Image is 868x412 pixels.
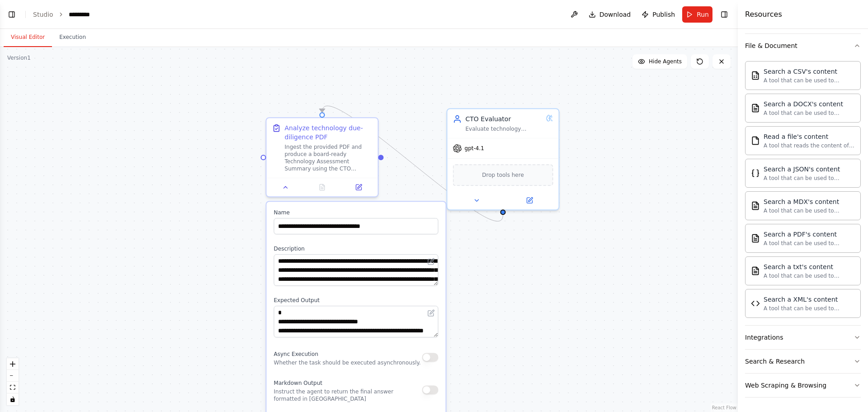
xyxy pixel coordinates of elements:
[274,380,322,386] span: Markdown Output
[764,197,855,206] div: Search a MDX's content
[303,182,341,193] button: No output available
[745,357,805,366] div: Search & Research
[33,10,95,19] nav: breadcrumb
[638,6,679,23] button: Publish
[33,11,53,18] a: Studio
[426,308,437,318] button: Open in editor
[274,297,439,304] label: Expected Output
[764,132,855,141] div: Read a file's content
[652,10,675,19] span: Publish
[764,305,855,312] div: A tool that can be used to semantic search a query from a XML's content.
[764,295,855,304] div: Search a XML's content
[764,240,855,247] div: A tool that can be used to semantic search a query from a PDF's content.
[7,393,19,405] button: toggle interactivity
[285,143,373,172] div: Ingest the provided PDF and produce a board-ready Technology Assessment Summary using the CTO fra...
[274,351,318,357] span: Async Execution
[764,175,855,182] div: A tool that can be used to semantic search a query from a JSON's content.
[745,57,861,325] div: File & Document
[712,405,736,410] a: React Flow attribution
[751,71,760,80] img: CSVSearchTool
[745,333,783,342] div: Integrations
[718,8,731,21] button: Hide right sidebar
[285,123,373,142] div: Analyze technology due-diligence PDF
[482,170,524,180] span: Drop tools here
[504,195,555,206] button: Open in side panel
[751,201,760,210] img: MDXSearchTool
[465,145,484,152] span: gpt-4.1
[697,10,709,19] span: Run
[274,388,422,403] p: Instruct the agent to return the final answer formatted in [GEOGRAPHIC_DATA]
[764,272,855,279] div: A tool that can be used to semantic search a query from a txt's content.
[764,262,855,271] div: Search a txt's content
[274,359,421,366] p: Whether the task should be executed asynchronously.
[764,109,855,117] div: A tool that can be used to semantic search a query from a DOCX's content.
[447,108,560,210] div: CTO EvaluatorEvaluate technology posture and value creation opportunities from a provided PDFgpt-...
[7,382,19,393] button: fit view
[274,209,439,216] label: Name
[4,28,52,47] button: Visual Editor
[745,34,861,57] button: File & Document
[764,142,855,149] div: A tool that reads the content of a file. To use this tool, provide a 'file_path' parameter with t...
[7,370,19,382] button: zoom out
[751,266,760,275] img: TXTSearchTool
[266,117,379,197] div: Analyze technology due-diligence PDFIngest the provided PDF and produce a board-ready Technology ...
[632,54,687,69] button: Hide Agents
[649,58,682,65] span: Hide Agents
[274,245,439,252] label: Description
[7,358,19,370] button: zoom in
[599,10,631,19] span: Download
[318,103,508,224] g: Edge from 7aae6335-8bd4-43eb-91c7-418a7f19f6da to 35071677-159f-4621-b4e9-06bf703a6072
[682,6,712,23] button: Run
[585,6,635,23] button: Download
[764,67,855,76] div: Search a CSV's content
[745,326,861,349] button: Integrations
[764,99,855,109] div: Search a DOCX's content
[745,374,861,397] button: Web Scraping & Browsing
[7,358,19,405] div: React Flow controls
[343,182,374,193] button: Open in side panel
[466,125,542,133] div: Evaluate technology posture and value creation opportunities from a provided PDF
[7,54,31,62] div: Version 1
[751,234,760,243] img: PDFSearchTool
[751,169,760,178] img: JSONSearchTool
[426,256,437,267] button: Open in editor
[764,230,855,239] div: Search a PDF's content
[52,28,93,47] button: Execution
[466,114,542,123] div: CTO Evaluator
[751,136,760,145] img: FileReadTool
[745,350,861,373] button: Search & Research
[764,77,855,84] div: A tool that can be used to semantic search a query from a CSV's content.
[751,299,760,308] img: XMLSearchTool
[745,41,797,50] div: File & Document
[764,165,855,174] div: Search a JSON's content
[5,8,18,21] button: Show left sidebar
[745,9,782,20] h4: Resources
[764,207,855,214] div: A tool that can be used to semantic search a query from a MDX's content.
[751,104,760,113] img: DOCXSearchTool
[745,381,826,390] div: Web Scraping & Browsing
